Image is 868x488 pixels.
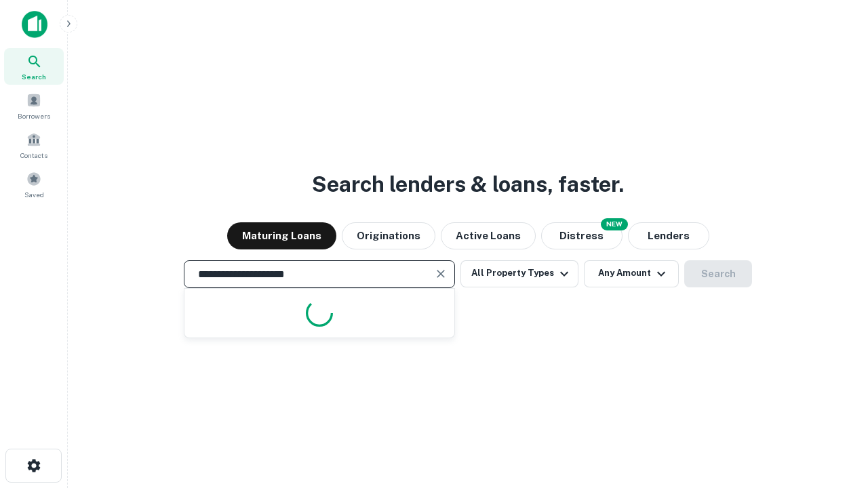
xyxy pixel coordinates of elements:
button: Lenders [628,222,709,249]
span: Contacts [20,150,47,161]
iframe: Chat Widget [800,380,868,445]
button: Clear [431,264,450,283]
span: Saved [24,189,44,200]
button: Active Loans [441,222,536,249]
button: Maturing Loans [227,222,336,249]
button: All Property Types [460,260,578,287]
button: Originations [342,222,435,249]
img: capitalize-icon.png [22,11,47,38]
h3: Search lenders & loans, faster. [312,168,624,201]
a: Search [4,48,64,85]
span: Search [22,71,46,82]
span: Borrowers [18,110,50,121]
div: NEW [601,218,628,230]
button: Any Amount [584,260,679,287]
a: Saved [4,166,64,203]
a: Borrowers [4,87,64,124]
button: Search distressed loans with lien and other non-mortgage details. [541,222,623,249]
a: Contacts [4,127,64,163]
